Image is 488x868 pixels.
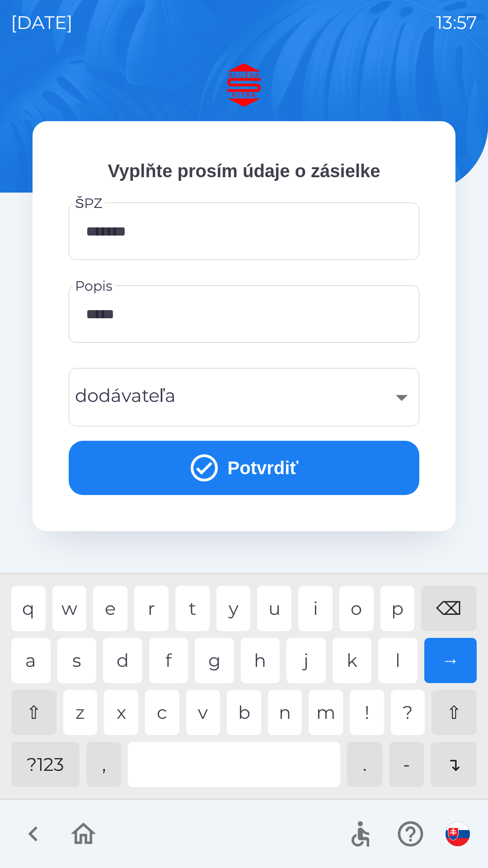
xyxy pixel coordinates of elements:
[436,9,477,36] p: 13:57
[75,193,103,213] label: ŠPZ
[75,276,113,296] label: Popis
[69,441,419,495] button: Potvrdiť
[11,9,73,36] p: [DATE]
[33,63,455,107] img: Logo
[69,157,419,184] p: Vyplňte prosím údaje o zásielke
[446,822,470,846] img: sk flag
